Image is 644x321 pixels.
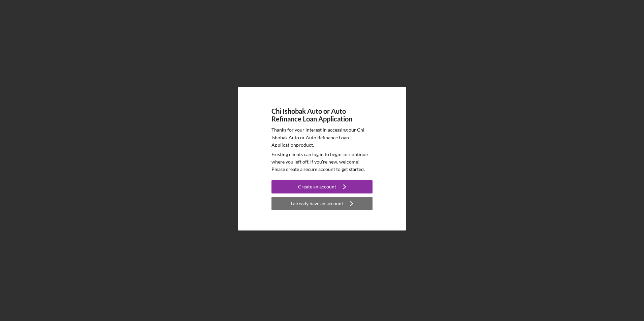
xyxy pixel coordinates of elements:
p: Thanks for your interest in accessing our Chi Ishobak Auto or Auto Refinance Loan Application pro... [271,126,373,149]
a: Create an account [271,180,373,195]
button: I already have an account [271,197,373,210]
button: Create an account [271,180,373,193]
div: I already have an account [291,197,343,210]
div: Create an account [298,180,336,193]
p: Existing clients can log in to begin, or continue where you left off. If you're new, welcome! Ple... [271,151,373,173]
h4: Chi Ishobak Auto or Auto Refinance Loan Application [271,107,373,123]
